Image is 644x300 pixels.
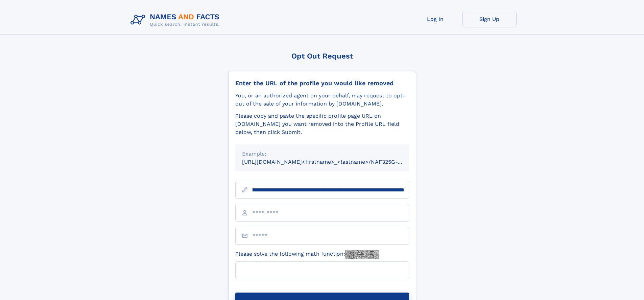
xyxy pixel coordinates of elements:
[242,150,402,158] div: Example:
[462,11,517,27] a: Sign Up
[235,79,409,87] div: Enter the URL of the profile you would like removed
[408,11,462,27] a: Log In
[235,92,409,108] div: You, or an authorized agent on your behalf, may request to opt-out of the sale of your informatio...
[242,159,422,165] small: [URL][DOMAIN_NAME]<firstname>_<lastname>/NAF325G-xxxxxxxx
[235,250,379,259] label: Please solve the following math function:
[235,112,409,136] div: Please copy and paste the specific profile page URL on [DOMAIN_NAME] you want removed into the Pr...
[228,52,416,60] div: Opt Out Request
[128,11,225,29] img: Logo Names and Facts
